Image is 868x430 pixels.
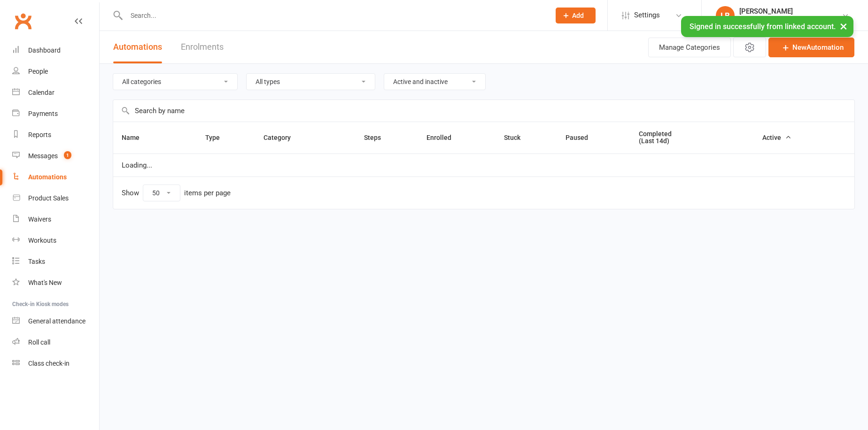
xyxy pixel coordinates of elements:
div: What's New [28,279,62,286]
button: Name [122,132,150,143]
span: Name [122,134,150,141]
th: Enrolled [418,122,496,154]
a: General attendance kiosk mode [12,311,99,332]
a: Enrolments [181,31,224,63]
th: Paused [557,122,630,154]
a: NewAutomation [768,38,854,57]
span: Signed in successfully from linked account. [690,22,836,31]
div: [PERSON_NAME] [739,7,842,15]
a: Product Sales [12,188,99,209]
input: Search... [124,9,543,22]
a: Roll call [12,332,99,353]
div: Payments [28,110,58,117]
a: Tasks [12,251,99,272]
th: Steps [356,122,418,154]
button: Automations [113,31,162,63]
button: Category [263,132,301,143]
div: Roll call [28,338,50,346]
span: Completed (Last 14d) [639,130,672,145]
a: Waivers [12,209,99,230]
button: Add [556,8,596,23]
a: Reports [12,124,99,146]
td: Loading... [113,154,854,177]
span: 1 [64,151,71,159]
div: Class check-in [28,360,70,367]
a: What's New [12,272,99,293]
div: Show [122,184,231,201]
a: Clubworx [11,9,35,33]
input: Search by name [113,100,854,122]
a: Calendar [12,82,99,103]
div: Automations [28,173,67,181]
a: Class kiosk mode [12,353,99,374]
div: items per page [184,189,231,197]
th: Stuck [496,122,557,154]
th: Type [197,122,255,154]
a: Workouts [12,230,99,251]
button: Active [754,132,791,143]
div: Workouts [28,237,56,244]
a: Messages 1 [12,146,99,167]
a: Automations [12,167,99,188]
div: Calendar [28,89,54,96]
span: Settings [634,5,660,26]
button: × [835,16,852,36]
div: Messages [28,152,58,160]
a: People [12,61,99,82]
div: Waivers [28,215,51,223]
div: General attendance [28,317,85,325]
a: Dashboard [12,40,99,61]
div: Product Sales [28,194,69,202]
div: LB [716,6,735,25]
a: Payments [12,103,99,124]
div: Harlow Hot Yoga, Pilates and Barre [739,15,842,24]
span: Active [762,134,781,141]
span: Add [572,12,584,19]
button: Manage Categories [648,38,731,57]
div: People [28,68,48,75]
span: Category [263,134,301,141]
div: Reports [28,131,51,138]
div: Dashboard [28,46,61,54]
div: Tasks [28,258,45,265]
